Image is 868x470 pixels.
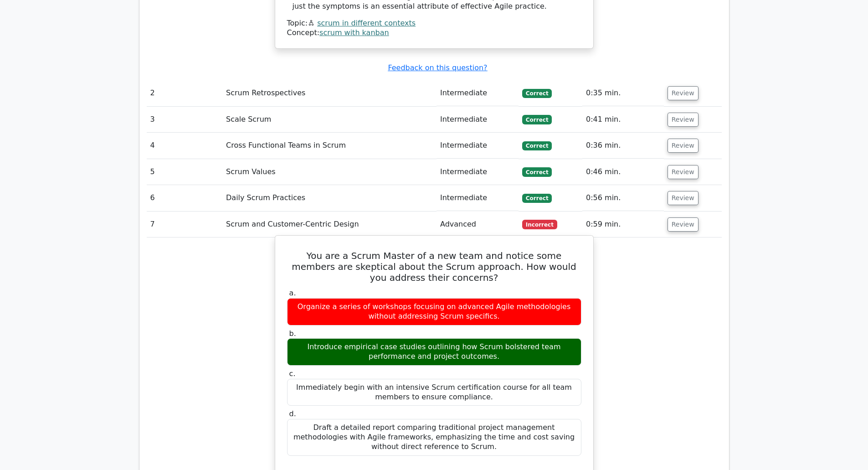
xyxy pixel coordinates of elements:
span: Correct [522,194,552,203]
div: Organize a series of workshops focusing on advanced Agile methodologies without addressing Scrum ... [287,298,581,325]
span: c. [289,369,296,378]
span: a. [289,289,296,297]
button: Review [668,165,699,179]
td: Scale Scrum [222,107,437,133]
td: Scrum and Customer-Centric Design [222,212,437,238]
td: 0:59 min. [582,212,664,238]
a: Feedback on this question? [388,63,487,72]
td: Scrum Values [222,159,437,185]
span: d. [289,409,296,418]
td: 5 [147,159,223,185]
h5: You are a Scrum Master of a new team and notice some members are skeptical about the Scrum approa... [286,250,582,283]
button: Review [668,139,699,153]
td: 0:46 min. [582,159,664,185]
button: Review [668,217,699,232]
td: 4 [147,133,223,159]
td: 2 [147,80,223,106]
td: 7 [147,212,223,238]
td: 6 [147,185,223,211]
span: Correct [522,167,552,176]
td: Daily Scrum Practices [222,185,437,211]
button: Review [668,113,699,127]
td: 0:35 min. [582,80,664,106]
td: 0:36 min. [582,133,664,159]
span: Correct [522,141,552,150]
span: Incorrect [522,220,557,229]
div: Concept: [287,28,581,38]
span: Correct [522,115,552,124]
td: 0:41 min. [582,107,664,133]
div: Draft a detailed report comparing traditional project management methodologies with Agile framewo... [287,419,581,455]
td: Advanced [437,212,519,238]
td: Intermediate [437,159,519,185]
span: Correct [522,89,552,98]
td: 0:56 min. [582,185,664,211]
td: Intermediate [437,185,519,211]
div: Immediately begin with an intensive Scrum certification course for all team members to ensure com... [287,379,581,406]
a: scrum with kanban [319,28,389,37]
button: Review [668,191,699,205]
td: Scrum Retrospectives [222,80,437,106]
td: Intermediate [437,107,519,133]
div: Topic: [287,19,581,28]
div: Introduce empirical case studies outlining how Scrum bolstered team performance and project outco... [287,338,581,366]
button: Review [668,86,699,100]
td: Cross Functional Teams in Scrum [222,133,437,159]
span: b. [289,329,296,338]
a: scrum in different contexts [317,19,416,27]
td: Intermediate [437,133,519,159]
td: Intermediate [437,80,519,106]
td: 3 [147,107,223,133]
